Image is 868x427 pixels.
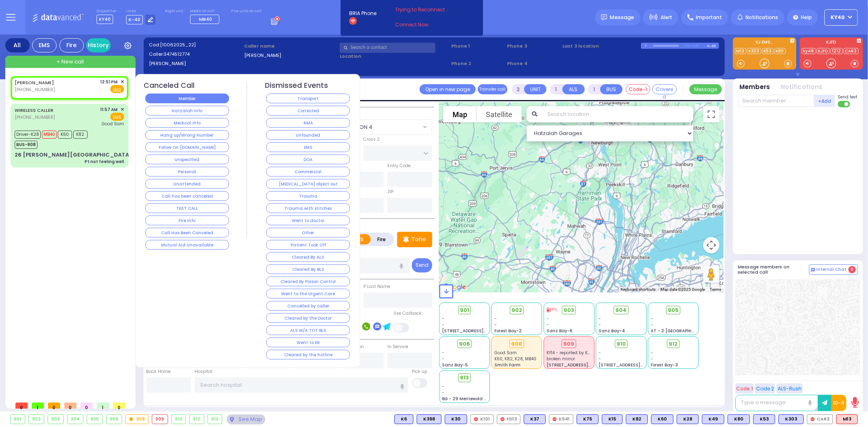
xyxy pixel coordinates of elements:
[562,84,585,94] button: ALS
[339,119,432,135] span: SECTION 4
[547,362,623,368] span: [STREET_ADDRESS][PERSON_NAME]
[599,356,601,362] span: -
[165,9,183,14] label: Night unit
[370,234,393,244] label: Fire
[266,228,350,237] button: Other
[735,48,746,54] a: M13
[442,328,519,334] span: [STREET_ADDRESS][PERSON_NAME]
[651,316,654,322] span: -
[96,9,117,14] label: Dispatcher
[807,414,833,424] div: CAR3
[762,48,774,54] a: K53
[747,48,761,54] a: K303
[190,9,222,14] label: Medic on call
[266,350,350,359] button: Cleared by the hotline
[266,142,350,152] button: EMS
[626,414,648,424] div: BLS
[145,167,229,176] button: Personal
[442,396,488,402] span: BG - 29 Merriewold S.
[145,240,229,250] button: Mutual Aid Unavailable
[266,106,350,115] button: Corrected
[800,40,863,46] label: KJFD
[266,94,350,103] button: Transport
[651,350,654,356] span: -
[651,414,673,424] div: BLS
[599,350,601,356] span: -
[615,306,627,314] span: 904
[626,84,650,94] button: Code-1
[442,390,445,396] span: -
[86,38,111,52] a: History
[349,10,376,17] span: BRIA Phone
[677,414,699,424] div: BLS
[702,414,724,424] div: BLS
[411,235,426,244] p: Tone
[507,43,560,50] span: Phone 3
[394,414,413,424] div: BLS
[113,87,122,93] u: EMS
[831,395,846,411] button: 10-4
[652,84,677,94] button: Covered
[266,313,350,323] button: Cleared by the Doctor
[547,350,593,356] span: KY14 - reported by K90
[494,316,497,322] span: -
[547,316,549,322] span: -
[15,403,28,409] span: 0
[836,414,858,424] div: ALS
[195,377,408,393] input: Search hospital
[266,277,350,286] button: Cleared By Poison Control
[577,414,599,424] div: BLS
[441,282,468,292] img: Google
[599,322,601,328] span: -
[610,13,634,22] span: Message
[15,151,132,159] div: 26 [PERSON_NAME][GEOGRAPHIC_DATA]
[753,414,775,424] div: BLS
[266,179,350,189] button: [MEDICAL_DATA] object out
[102,121,124,127] span: Good Sam
[172,415,186,424] div: 910
[48,403,60,409] span: 0
[599,328,625,334] span: Sanz Bay-4
[363,283,390,290] label: P Last Name
[494,362,520,368] span: Smith Farm
[149,51,242,58] label: Caller:
[160,41,196,48] span: [10062025_22]
[145,94,229,103] button: Member
[190,415,204,424] div: 912
[195,368,212,375] label: Hospital
[32,12,86,22] img: Logo
[477,106,522,122] button: Show satellite imagery
[755,383,775,394] button: Code 2
[266,289,350,298] button: Went to the Urgent Care
[460,374,469,382] span: 913
[738,264,809,275] h5: Message members on selected call
[689,84,722,94] button: Message
[442,350,445,356] span: -
[164,51,190,57] span: 3474512774
[15,86,55,93] span: [PHONE_NUMBER]
[507,60,560,67] span: Phone 4
[811,417,815,421] img: red-radio-icon.svg
[651,328,711,334] span: AT - 2 [GEOGRAPHIC_DATA]
[387,189,394,195] label: ZIP
[728,414,750,424] div: BLS
[442,322,445,328] span: -
[145,118,229,128] button: Medical Info
[703,237,719,253] button: Map camera controls
[32,38,57,52] div: EMS
[417,414,442,424] div: BLS
[451,43,504,50] span: Phone 1
[81,403,93,409] span: 0
[728,414,750,424] div: K80
[266,301,350,311] button: Cancelled by caller
[266,325,350,335] button: ALS M/A TOT BLS
[146,368,171,375] label: Back Home
[387,344,408,350] label: In Service
[831,14,845,21] span: KY40
[600,84,623,94] button: BUS
[836,414,858,424] div: M13
[809,264,858,275] button: Internal Chat 0
[817,48,830,54] a: KJFD
[15,131,41,139] span: Driver-K28
[738,95,814,107] input: Search member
